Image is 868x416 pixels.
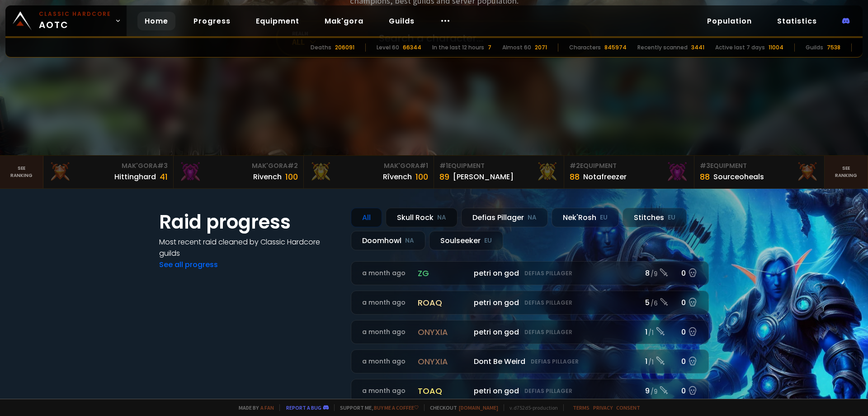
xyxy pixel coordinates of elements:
[351,320,709,344] a: a month agoonyxiapetri on godDefias Pillager1 /10
[249,12,307,30] a: Equipment
[186,12,238,30] a: Progress
[713,171,764,182] div: Sourceoheals
[420,161,428,170] span: # 1
[668,213,675,222] small: EU
[159,236,340,259] h4: Most recent raid cleaned by Classic Hardcore guilds
[285,171,298,183] div: 100
[311,43,331,52] div: Deaths
[552,208,619,227] div: Nek'Rosh
[770,12,824,30] a: Statistics
[700,12,759,30] a: Population
[288,161,298,170] span: # 2
[604,43,627,52] div: 845974
[424,404,498,411] span: Checkout
[383,171,412,182] div: Rîvench
[43,156,174,188] a: Mak'Gora#3Hittinghard41
[570,161,689,171] div: Equipment
[309,161,428,171] div: Mak'Gora
[335,43,354,52] div: 206091
[570,161,580,170] span: # 2
[459,404,498,411] a: [DOMAIN_NAME]
[535,43,547,52] div: 2071
[432,43,484,52] div: In the last 12 hours
[179,161,298,171] div: Mak'Gora
[49,161,168,171] div: Mak'Gora
[564,156,694,188] a: #2Equipment88Notafreezer
[825,156,868,188] a: Seeranking
[700,161,710,170] span: # 3
[351,291,709,315] a: a month agoroaqpetri on godDefias Pillager5 /60
[700,161,819,171] div: Equipment
[439,161,448,170] span: # 1
[806,43,823,52] div: Guilds
[569,43,601,52] div: Characters
[623,208,687,227] div: Stitches
[351,261,709,285] a: a month agozgpetri on godDefias Pillager8 /90
[159,208,340,236] h1: Raid progress
[5,5,127,36] a: Classic HardcoreAOTC
[405,236,414,245] small: NA
[700,171,710,183] div: 88
[39,10,111,18] small: Classic Hardcore
[114,171,156,182] div: Hittinghard
[286,404,321,411] a: Report a bug
[233,404,274,411] span: Made by
[304,156,434,188] a: Mak'Gora#1Rîvench100
[39,10,111,32] span: AOTC
[351,349,709,373] a: a month agoonyxiaDont Be WeirdDefias Pillager1 /10
[403,43,421,52] div: 66344
[157,161,168,170] span: # 3
[174,156,304,188] a: Mak'Gora#2Rivench100
[827,43,840,52] div: 7538
[317,12,371,30] a: Mak'gora
[334,404,419,411] span: Support me,
[573,404,590,411] a: Terms
[461,208,548,227] div: Defias Pillager
[159,259,218,270] a: See all progress
[484,236,492,245] small: EU
[504,404,558,411] span: v. d752d5 - production
[453,171,514,182] div: [PERSON_NAME]
[694,156,825,188] a: #3Equipment88Sourceoheals
[769,43,783,52] div: 11004
[260,404,274,411] a: a fan
[415,171,428,183] div: 100
[691,43,704,52] div: 3441
[528,213,537,222] small: NA
[429,231,503,250] div: Soulseeker
[437,213,446,222] small: NA
[583,171,627,182] div: Notafreezer
[351,208,382,227] div: All
[502,43,531,52] div: Almost 60
[715,43,765,52] div: Active last 7 days
[439,161,558,171] div: Equipment
[386,208,458,227] div: Skull Rock
[593,404,613,411] a: Privacy
[616,404,640,411] a: Consent
[374,404,419,411] a: Buy me a coffee
[377,43,399,52] div: Level 60
[434,156,564,188] a: #1Equipment89[PERSON_NAME]
[253,171,282,182] div: Rivench
[351,379,709,403] a: a month agotoaqpetri on godDefias Pillager9 /90
[488,43,491,52] div: 7
[137,12,175,30] a: Home
[637,43,688,52] div: Recently scanned
[570,171,580,183] div: 88
[382,12,422,30] a: Guilds
[600,213,608,222] small: EU
[160,171,168,183] div: 41
[439,171,449,183] div: 89
[351,231,425,250] div: Doomhowl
